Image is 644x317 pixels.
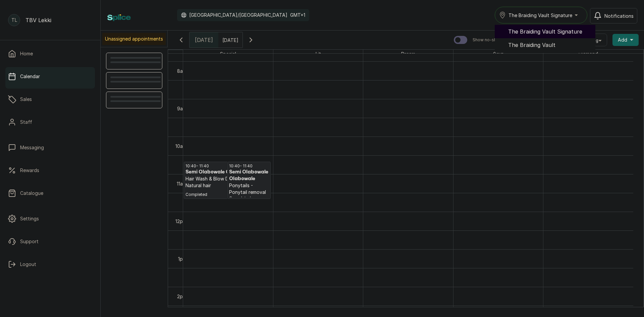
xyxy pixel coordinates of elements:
div: 8am [176,67,188,74]
div: 9am [176,105,188,112]
div: 11am [175,180,188,187]
span: Gold [492,50,505,58]
h3: Semi Olabowale Olabowale [229,169,269,182]
span: [DATE] [195,36,213,44]
a: Calendar [5,67,95,86]
p: Rewards [20,167,39,174]
span: Dream [400,50,417,58]
span: Add [618,37,627,43]
p: Home [20,50,33,57]
a: Messaging [5,138,95,157]
p: [GEOGRAPHIC_DATA]/[GEOGRAPHIC_DATA] [189,12,287,18]
p: TL [11,17,17,23]
p: Support [20,238,39,245]
p: Completed [185,189,269,197]
div: [DATE] [190,32,218,48]
div: 12pm [174,218,188,225]
button: Logout [5,255,95,274]
p: Sales [20,96,32,103]
a: Home [5,44,95,63]
span: Lit [314,50,322,58]
p: Unassigned appointments [102,33,166,45]
p: 10:40 - 11:40 [185,163,269,169]
p: Staff [20,119,32,125]
span: Notifications [604,12,634,19]
p: 10:40 - 11:40 [229,163,269,169]
p: Calendar [20,73,40,80]
p: Completed [229,196,269,201]
span: Special [219,50,237,58]
p: Hair Wash & Blow Dry Service - Natural hair [185,175,269,189]
div: 1pm [177,255,188,262]
p: Catalogue [20,190,43,197]
button: The Braiding Vault Signature [495,7,587,23]
a: Staff [5,113,95,131]
p: Ponytails - Ponytail removal [229,182,269,196]
p: Settings [20,215,39,222]
p: TBV Lekki [25,16,51,24]
button: Add [612,34,639,46]
p: GMT+1 [290,12,305,18]
a: Catalogue [5,184,95,203]
button: Notifications [590,8,637,23]
a: Rewards [5,161,95,180]
a: Settings [5,209,95,228]
span: The Braiding Vault Signature [508,28,590,36]
div: 10am [174,143,188,150]
p: Logout [20,261,36,268]
span: The Braiding Vault Signature [508,12,572,19]
a: Sales [5,90,95,109]
ul: The Braiding Vault Signature [495,23,595,53]
span: The Braiding Vault [508,41,590,49]
h3: Semi Olabowale Olabowale [185,169,269,175]
p: Show no-show/cancelled [473,37,523,43]
div: 2pm [176,293,188,300]
a: Support [5,232,95,251]
p: Messaging [20,144,44,151]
